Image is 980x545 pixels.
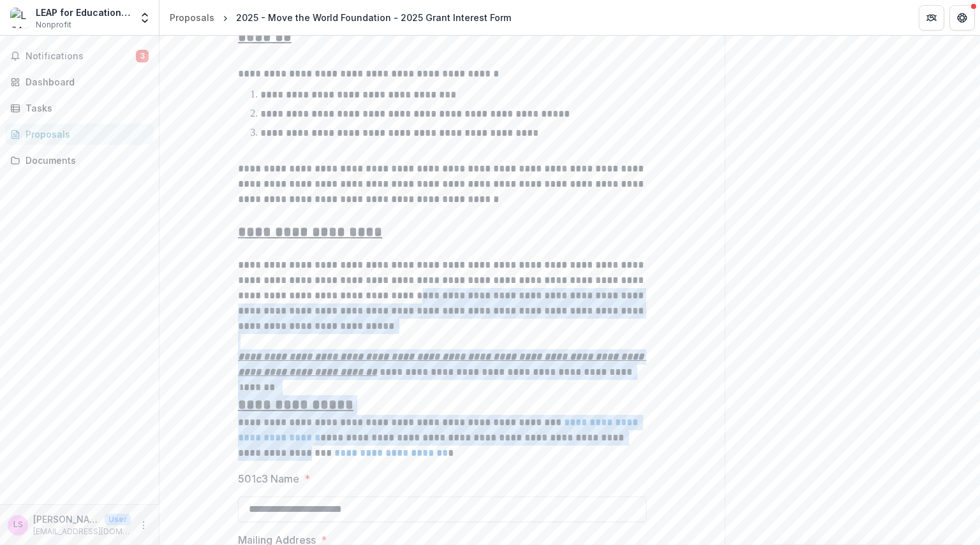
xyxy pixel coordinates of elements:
[26,75,144,89] div: Dashboard
[919,5,944,31] button: Partners
[165,8,219,27] a: Proposals
[136,518,151,533] button: More
[136,50,149,62] span: 3
[33,512,100,526] p: [PERSON_NAME]
[26,127,144,141] div: Proposals
[5,46,154,66] button: Notifications3
[5,98,154,119] a: Tasks
[13,521,23,529] div: Linda Saris
[10,8,31,28] img: LEAP for Education, Inc.
[238,471,299,486] p: 501c3 Name
[26,101,144,115] div: Tasks
[26,154,144,167] div: Documents
[949,5,975,31] button: Get Help
[165,8,516,27] nav: breadcrumb
[5,124,154,145] a: Proposals
[5,150,154,171] a: Documents
[36,6,131,19] div: LEAP for Education, Inc.
[36,19,71,31] span: Nonprofit
[236,11,511,24] div: 2025 - Move the World Foundation - 2025 Grant Interest Form
[26,51,136,62] span: Notifications
[5,71,154,92] a: Dashboard
[105,514,131,525] p: User
[136,5,154,31] button: Open entity switcher
[33,526,131,537] p: [EMAIL_ADDRESS][DOMAIN_NAME]
[170,11,214,24] div: Proposals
